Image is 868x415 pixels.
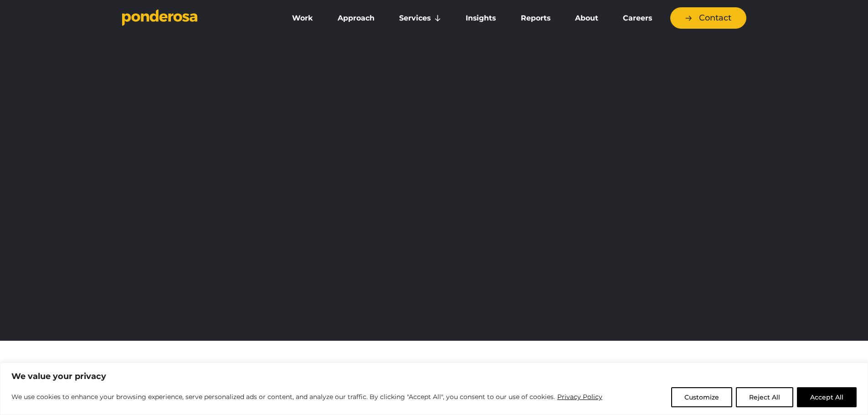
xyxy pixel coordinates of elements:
[11,391,603,402] p: We use cookies to enhance your browsing experience, serve personalized ads or content, and analyz...
[557,391,603,402] a: Privacy Policy
[612,9,663,28] a: Careers
[671,387,732,407] button: Customize
[565,9,609,28] a: About
[389,9,452,28] a: Services
[327,9,385,28] a: Approach
[670,7,746,29] a: Contact
[11,371,857,382] p: We value your privacy
[736,387,793,407] button: Reject All
[510,9,561,28] a: Reports
[122,9,268,27] a: Go to homepage
[455,9,506,28] a: Insights
[282,9,324,28] a: Work
[797,387,857,407] button: Accept All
